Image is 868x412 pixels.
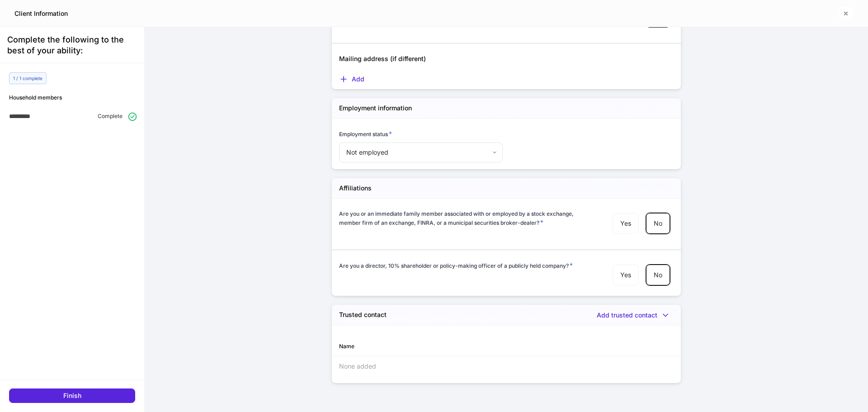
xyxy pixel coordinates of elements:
h6: Employment status [339,129,392,138]
div: Finish [63,393,81,399]
h5: Employment information [339,104,412,113]
div: None added [332,356,681,376]
div: Not employed [339,142,502,162]
button: Finish [9,388,135,403]
button: Add trusted contact [597,311,674,320]
button: Add [339,75,364,84]
div: Complete the following to the best of your ability: [7,34,137,56]
div: Mailing address (if different) [332,43,674,63]
h6: Household members [9,93,144,102]
h6: Are you a director, 10% shareholder or policy-making officer of a publicly held company? [339,261,573,270]
h6: Are you or an immediate family member associated with or employed by a stock exchange, member fir... [339,209,591,227]
h5: Trusted contact [339,310,387,319]
div: Name [339,342,506,350]
p: Complete [98,113,123,120]
div: 1 / 1 complete [9,72,47,84]
h5: Client Information [14,9,68,18]
h5: Affiliations [339,184,372,193]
